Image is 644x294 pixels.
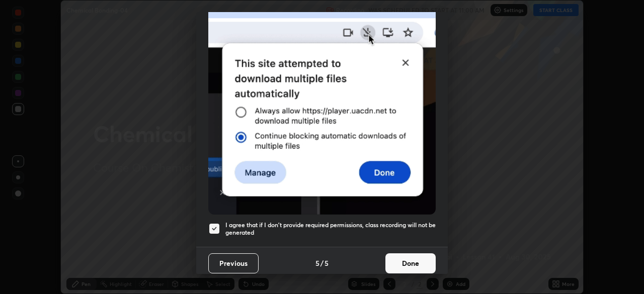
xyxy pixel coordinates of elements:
button: Previous [208,253,259,273]
h4: 5 [325,258,329,268]
h5: I agree that if I don't provide required permissions, class recording will not be generated [225,221,436,237]
button: Done [385,253,436,273]
h4: / [320,258,324,268]
h4: 5 [315,258,319,268]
